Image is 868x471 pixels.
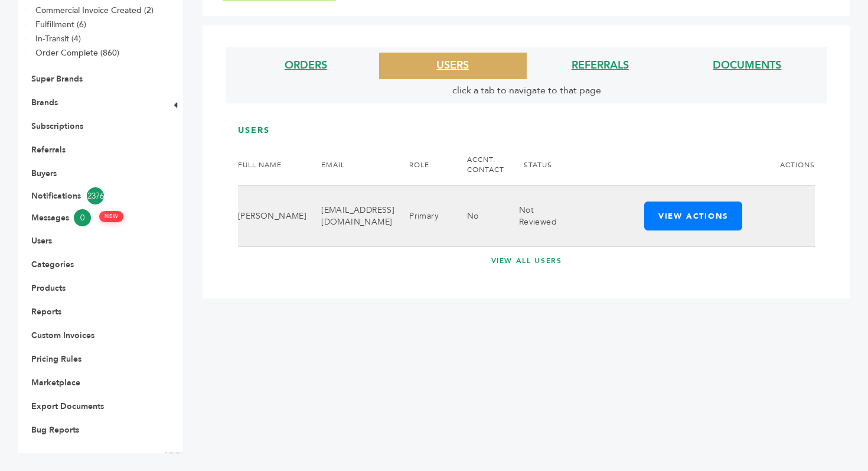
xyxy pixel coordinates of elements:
a: Marketplace [31,377,80,388]
th: EMAIL [306,145,394,185]
a: Messages0 NEW [31,209,152,226]
th: ACCNT. CONTACT [452,145,504,185]
a: Referrals [31,144,66,155]
a: Pricing Rules [31,353,81,365]
span: NEW [99,211,123,222]
a: Notifications2376 [31,187,152,204]
a: Bug Reports [31,424,79,436]
a: Reports [31,306,61,317]
th: STATUS [504,145,557,185]
a: ORDERS [285,58,327,73]
a: REFERRALS [572,58,629,73]
a: VIEW ALL USERS [238,256,815,266]
a: Categories [31,259,74,270]
th: ACTIONS [557,145,815,185]
td: [PERSON_NAME] [238,186,306,247]
a: Commercial Invoice Created (2) [35,5,154,16]
span: click a tab to navigate to that page [452,84,601,97]
button: View Actions [644,202,742,230]
a: In-Transit (4) [35,33,81,44]
span: 2376 [87,187,104,204]
a: DOCUMENTS [713,58,781,73]
span: 0 [74,209,91,226]
a: Brands [31,97,58,108]
a: Super Brands [31,73,83,85]
a: Fulfillment (6) [35,19,86,30]
a: Export Documents [31,401,104,412]
td: No [452,186,504,247]
a: Subscriptions [31,121,83,132]
td: Primary [394,186,452,247]
td: [EMAIL_ADDRESS][DOMAIN_NAME] [306,186,394,247]
a: Users [31,235,52,246]
a: Custom Invoices [31,330,94,341]
a: Order Complete (860) [35,47,119,59]
a: Buyers [31,168,57,179]
a: Products [31,282,66,294]
th: ROLE [394,145,452,185]
h3: USERS [238,125,815,145]
td: Not Reviewed [504,186,557,247]
th: FULL NAME [238,145,306,185]
a: USERS [436,58,469,73]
